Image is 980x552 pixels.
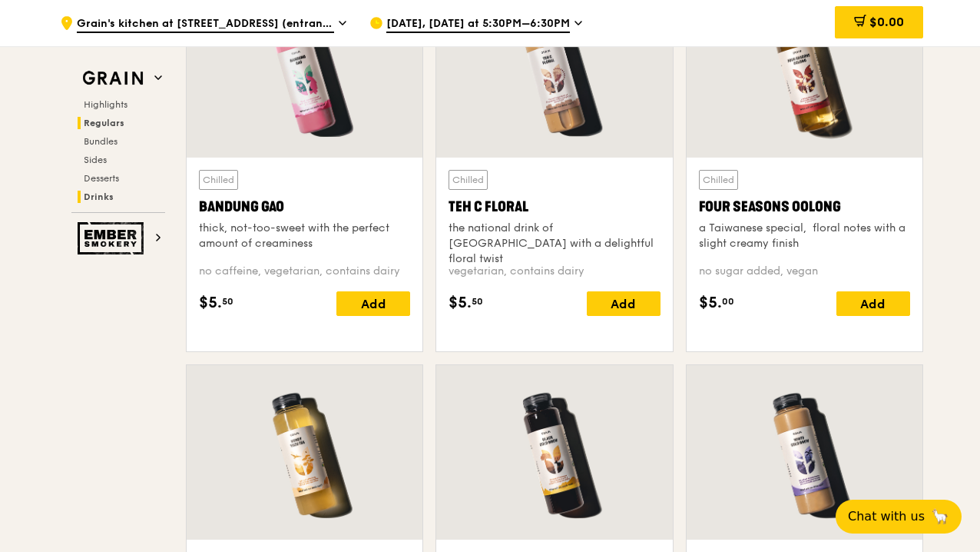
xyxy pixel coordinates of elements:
span: Chat with us [848,507,925,526]
div: Chilled [699,170,738,190]
div: Chilled [449,170,488,190]
div: no caffeine, vegetarian, contains dairy [199,264,410,279]
img: Grain web logo [78,65,148,92]
span: 50 [472,295,483,308]
span: $5. [449,291,472,314]
div: Four Seasons Oolong [699,196,910,218]
img: Ember Smokery web logo [78,222,148,254]
div: Add [836,291,910,316]
span: Grain's kitchen at [STREET_ADDRESS] (entrance along [PERSON_NAME][GEOGRAPHIC_DATA]) [77,16,334,33]
button: Chat with us🦙 [836,500,962,534]
div: Add [587,291,661,316]
span: $5. [699,291,722,314]
div: vegetarian, contains dairy [449,264,660,279]
div: Teh C Floral [449,196,660,218]
div: no sugar added, vegan [699,264,910,279]
div: a Taiwanese special, floral notes with a slight creamy finish [699,221,910,251]
span: Regulars [84,118,124,128]
span: 00 [722,295,734,308]
div: Chilled [199,170,238,190]
div: thick, not-too-sweet with the perfect amount of creaminess [199,221,410,251]
span: Desserts [84,173,119,184]
span: $5. [199,291,222,314]
span: 🦙 [931,507,949,526]
span: 50 [222,295,233,308]
span: Sides [84,155,107,165]
span: Drinks [84,191,114,202]
div: Bandung Gao [199,196,410,218]
span: [DATE], [DATE] at 5:30PM–6:30PM [386,16,570,33]
span: $0.00 [869,15,904,29]
span: Highlights [84,99,127,110]
span: Bundles [84,136,118,147]
div: Add [336,291,410,316]
div: the national drink of [GEOGRAPHIC_DATA] with a delightful floral twist [449,221,660,267]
